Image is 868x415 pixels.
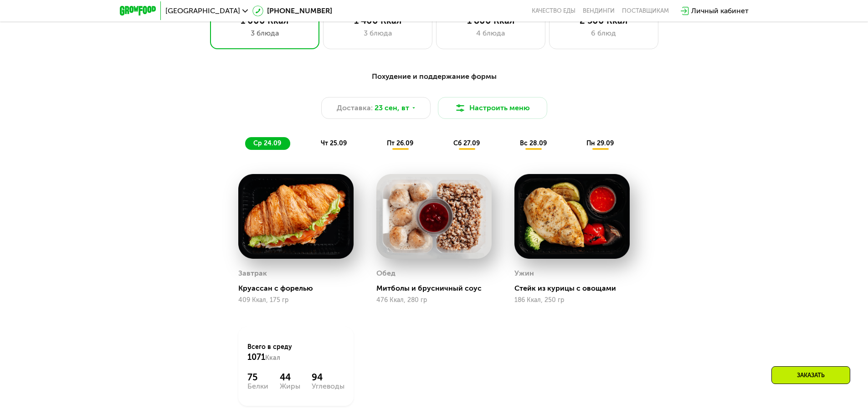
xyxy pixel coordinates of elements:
[312,383,344,390] div: Углеводы
[247,343,344,363] div: Всего в среду
[333,28,423,39] div: 3 блюда
[238,266,267,280] div: Завтрак
[164,71,704,82] div: Похудение и поддержание формы
[247,372,268,383] div: 75
[376,297,492,304] div: 476 Ккал, 280 гр
[375,102,409,113] span: 23 сен, вт
[247,352,265,362] span: 1071
[446,28,536,39] div: 4 блюда
[312,372,344,383] div: 94
[514,297,630,304] div: 186 Ккал, 250 гр
[387,139,413,147] span: пт 26.09
[771,366,850,384] div: Заказать
[514,284,637,293] div: Стейк из курицы с овощами
[337,102,373,113] span: Доставка:
[622,7,669,15] div: поставщикам
[165,7,240,15] span: [GEOGRAPHIC_DATA]
[220,28,310,39] div: 3 блюда
[280,372,300,383] div: 44
[583,7,615,15] a: Вендинги
[252,5,332,16] a: [PHONE_NUMBER]
[376,284,499,293] div: Митболы и брусничный соус
[376,266,395,280] div: Обед
[238,297,354,304] div: 409 Ккал, 175 гр
[321,139,347,147] span: чт 25.09
[438,97,547,119] button: Настроить меню
[514,266,534,280] div: Ужин
[253,139,281,147] span: ср 24.09
[559,28,649,39] div: 6 блюд
[586,139,614,147] span: пн 29.09
[453,139,480,147] span: сб 27.09
[265,354,280,362] span: Ккал
[280,383,300,390] div: Жиры
[532,7,575,15] a: Качество еды
[247,383,268,390] div: Белки
[520,139,547,147] span: вс 28.09
[691,5,749,16] div: Личный кабинет
[238,284,361,293] div: Круассан с форелью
